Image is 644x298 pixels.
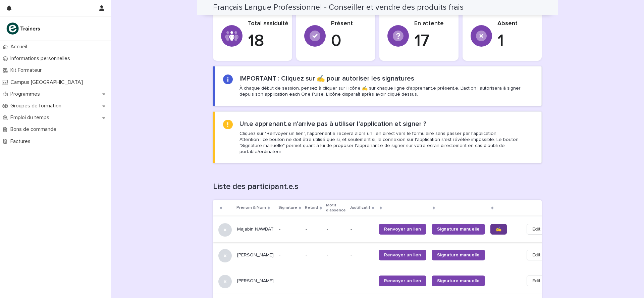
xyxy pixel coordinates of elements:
p: À chaque début de session, pensez à cliquer sur l'icône ✍️ sur chaque ligne d'apprenant.e présent... [239,85,533,97]
p: Emploi du temps [8,114,55,121]
tr: Majabin NAWBAT--- --Renvoyer un lienSignature manuelle✍️Edit [213,216,557,242]
h2: Un.e apprenant.e n'arrive pas à utiliser l'application et signer ? [239,120,426,128]
span: Signature manuelle [437,227,480,232]
p: - [306,277,308,284]
p: - [306,225,308,232]
p: - [327,278,345,284]
a: Renvoyer un lien [379,276,426,286]
p: Présent [331,20,367,28]
p: Signature [278,204,297,211]
a: ✍️ [490,224,507,235]
p: - [351,252,373,258]
p: Kit Formateur [8,67,47,73]
p: Motif d'absence [326,202,346,214]
p: Bons de commande [8,126,62,133]
p: Absent [497,20,534,28]
p: Total assiduité [248,20,288,28]
p: Accueil [8,44,33,50]
p: Factures [8,138,36,145]
h1: Liste des participant.e.s [213,182,542,192]
span: ✍️ [496,227,501,232]
button: Edit [527,224,546,235]
p: 17 [414,31,450,51]
p: [PERSON_NAME] [237,252,274,258]
span: Renvoyer un lien [384,253,421,257]
p: Retard [305,204,318,211]
p: Programmes [8,91,45,97]
h2: IMPORTANT : Cliquez sur ✍️ pour autoriser les signatures [239,74,414,83]
a: Signature manuelle [432,276,485,286]
p: - [327,227,345,232]
a: Renvoyer un lien [379,224,426,235]
a: Renvoyer un lien [379,250,426,260]
p: 1 [497,31,534,51]
p: Informations personnelles [8,55,75,62]
p: Campus [GEOGRAPHIC_DATA] [8,79,88,86]
p: - [351,278,373,284]
h2: Français Langue Professionnel - Conseiller et vendre des produits frais [213,3,464,12]
p: Groupes de formation [8,103,67,109]
p: Justificatif [350,204,370,211]
p: Majabin NAWBAT [237,227,274,232]
a: Signature manuelle [432,250,485,260]
p: - [279,252,300,258]
p: - [279,227,300,232]
p: Prénom & Nom [236,204,266,211]
span: Renvoyer un lien [384,227,421,232]
span: Edit [532,278,541,284]
p: - [279,278,300,284]
tr: [PERSON_NAME]--- --Renvoyer un lienSignature manuelleEdit [213,268,557,294]
span: Renvoyer un lien [384,279,421,283]
button: Edit [527,250,546,260]
a: Signature manuelle [432,224,485,235]
p: 18 [248,31,288,51]
p: Cliquez sur "Renvoyer un lien", l'apprenant.e recevra alors un lien direct vers le formulaire san... [239,131,533,155]
span: Edit [532,226,541,233]
span: Edit [532,252,541,258]
span: Signature manuelle [437,253,480,257]
p: - [306,251,308,258]
p: [PERSON_NAME] [237,278,274,284]
tr: [PERSON_NAME]--- --Renvoyer un lienSignature manuelleEdit [213,242,557,268]
p: En attente [414,20,450,28]
p: - [327,252,345,258]
p: 0 [331,31,367,51]
p: - [351,227,373,232]
span: Signature manuelle [437,279,480,283]
img: K0CqGN7SDeD6s4JG8KQk [5,22,42,35]
button: Edit [527,276,546,286]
